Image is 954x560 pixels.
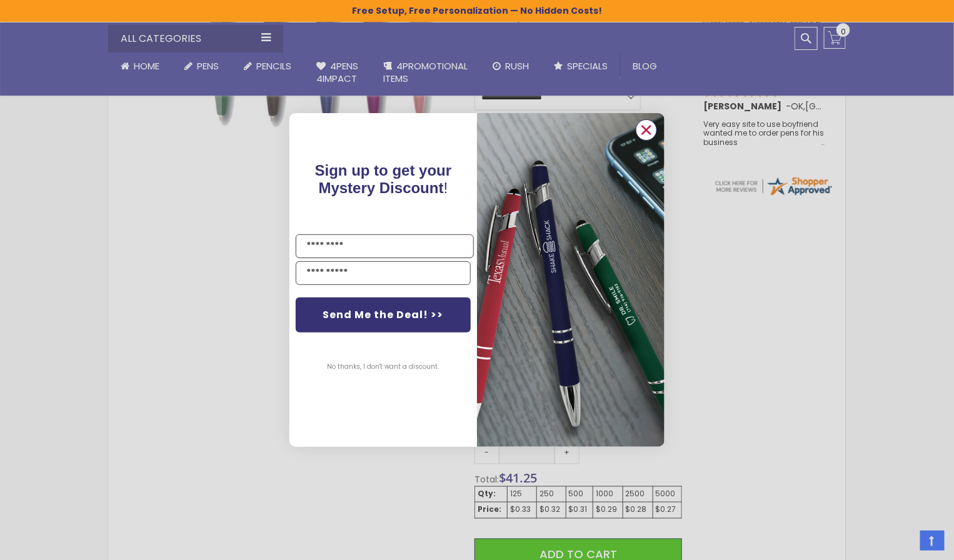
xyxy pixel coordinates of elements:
[296,297,471,332] button: Send Me the Deal! >>
[315,162,452,196] span: Sign up to get your Mystery Discount
[296,261,471,285] input: YOUR EMAIL
[477,113,665,446] img: 081b18bf-2f98-4675-a917-09431eb06994.jpeg
[636,119,657,141] button: Close dialog
[321,351,446,382] button: No thanks, I don't want a discount.
[851,526,954,560] iframe: Google Customer Reviews
[315,162,452,196] span: !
